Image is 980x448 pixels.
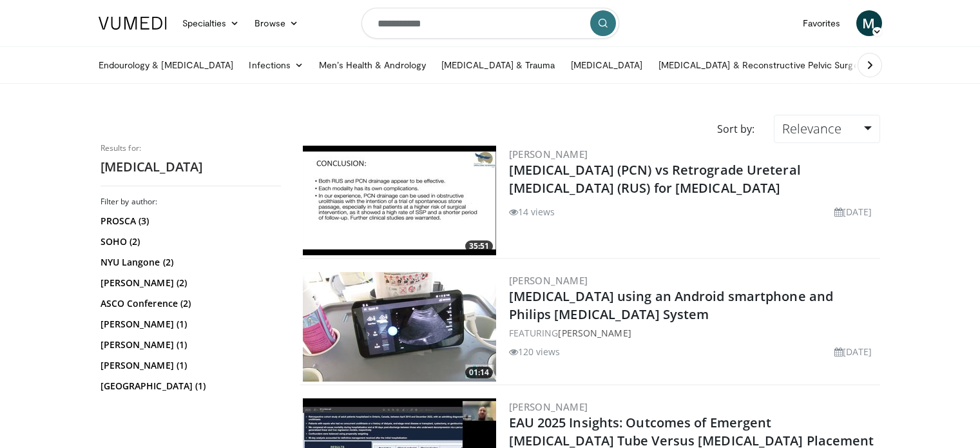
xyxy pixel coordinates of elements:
a: Specialties [175,10,247,36]
a: [GEOGRAPHIC_DATA] (1) [101,380,278,393]
p: Results for: [101,143,281,153]
img: 0d48bbbb-0188-4250-9f83-3e7c11ca2dbf.300x170_q85_crop-smart_upscale.jpg [303,146,496,255]
a: [MEDICAL_DATA] & Reconstructive Pelvic Surgery [651,52,874,78]
a: 35:51 [303,146,496,255]
a: SOHO (2) [101,235,278,248]
a: [MEDICAL_DATA] & Trauma [434,52,563,78]
a: Infections [241,52,311,78]
li: [DATE] [834,345,872,358]
a: M [856,10,882,36]
li: [DATE] [834,205,872,219]
a: [MEDICAL_DATA] (PCN) vs Retrograde Ureteral [MEDICAL_DATA] (RUS) for [MEDICAL_DATA] [509,161,801,197]
a: 01:14 [303,272,496,382]
a: [PERSON_NAME] [509,148,588,161]
li: 120 views [509,345,561,358]
span: 35:51 [465,240,493,252]
a: [PERSON_NAME] (1) [101,359,278,372]
a: NYU Langone (2) [101,256,278,269]
div: FEATURING [509,326,878,340]
img: f7155ab8-476f-4ce7-aa91-bef21897a2ef.300x170_q85_crop-smart_upscale.jpg [303,272,496,382]
span: Relevance [782,120,841,137]
a: [PERSON_NAME] (2) [101,277,278,289]
a: [PERSON_NAME] (1) [101,338,278,351]
li: 14 views [509,205,555,219]
a: [MEDICAL_DATA] [563,52,651,78]
a: Men’s Health & Andrology [311,52,434,78]
img: VuMedi Logo [99,17,167,30]
input: Search topics, interventions [361,8,619,39]
a: [PERSON_NAME] (1) [101,318,278,331]
h2: [MEDICAL_DATA] [101,159,281,175]
a: ASCO Conference (2) [101,297,278,310]
a: Endourology & [MEDICAL_DATA] [91,52,242,78]
a: [MEDICAL_DATA] using an Android smartphone and Philips [MEDICAL_DATA] System [509,287,834,323]
a: [PERSON_NAME] [558,327,631,339]
a: [PERSON_NAME] [509,274,588,287]
a: Favorites [795,10,849,36]
h3: Filter by author: [101,197,281,207]
span: 01:14 [465,367,493,378]
a: [PERSON_NAME] [509,400,588,413]
a: Relevance [774,115,879,143]
div: Sort by: [707,115,764,143]
a: Browse [247,10,306,36]
a: PROSCA (3) [101,215,278,228]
